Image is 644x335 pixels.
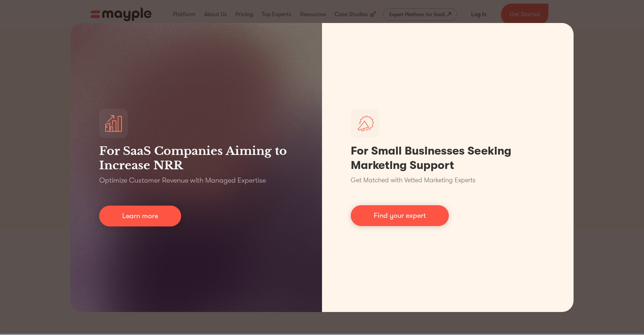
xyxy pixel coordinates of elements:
h1: For Small Businesses Seeking Marketing Support [351,144,545,173]
h3: For SaaS Companies Aiming to Increase NRR [99,144,293,173]
a: Find your expert [351,205,449,226]
p: Get Matched with Vetted Marketing Experts [351,175,475,185]
p: Optimize Customer Revenue with Managed Expertise [99,175,266,185]
a: Learn more [99,206,181,226]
